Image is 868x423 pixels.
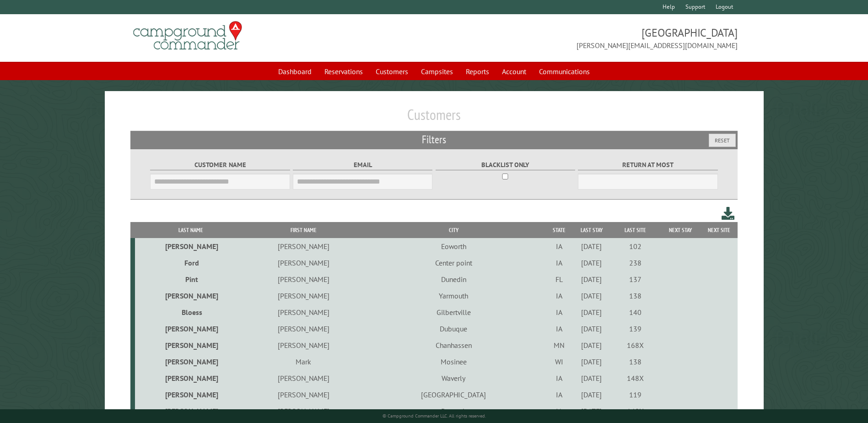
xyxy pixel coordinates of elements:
div: [DATE] [573,324,610,333]
td: 238 [611,255,660,271]
a: Download this customer list (.csv) [722,205,735,222]
td: 140 [611,304,660,320]
td: Mark [246,353,361,370]
th: First Name [246,222,361,238]
td: 139 [611,320,660,337]
td: Bloess [135,304,246,320]
td: 168X [611,337,660,353]
td: IA [546,386,571,403]
td: [PERSON_NAME] [246,386,361,403]
div: [DATE] [573,357,610,366]
th: Next Site [701,222,738,238]
td: Waverly [361,370,546,386]
td: Pint [135,271,246,287]
img: Campground Commander [130,18,245,54]
td: Eoworth [361,238,546,255]
label: Blacklist only [436,160,575,170]
td: 148X [611,403,660,419]
td: IA [546,287,571,304]
div: [DATE] [573,407,610,416]
td: 102 [611,238,660,255]
td: Dunedin [361,271,546,287]
td: [PERSON_NAME] [135,320,246,337]
td: 119 [611,386,660,403]
a: Dashboard [273,63,317,80]
td: [PERSON_NAME] [246,304,361,320]
label: Email [293,160,432,170]
td: [PERSON_NAME] [246,287,361,304]
th: State [546,222,571,238]
div: [DATE] [573,390,610,399]
a: Reports [460,63,495,80]
a: Customers [370,63,414,80]
label: Customer Name [150,160,290,170]
td: [PERSON_NAME] [246,238,361,255]
td: MN [546,337,571,353]
td: IA [546,320,571,337]
td: Mosinee [361,353,546,370]
th: Last Stay [572,222,611,238]
td: [PERSON_NAME] [246,320,361,337]
td: Decorah [361,403,546,419]
th: Last Site [611,222,660,238]
label: Return at most [578,160,717,170]
td: [GEOGRAPHIC_DATA] [361,386,546,403]
td: [PERSON_NAME] [135,287,246,304]
td: FL [546,271,571,287]
button: Reset [709,134,736,147]
td: Chanhassen [361,337,546,353]
td: [PERSON_NAME] [246,370,361,386]
td: IA [546,370,571,386]
td: Gilbertville [361,304,546,320]
td: [PERSON_NAME] [246,271,361,287]
a: Campsites [415,63,458,80]
td: [PERSON_NAME] [135,337,246,353]
td: [PERSON_NAME] [135,238,246,255]
td: 137 [611,271,660,287]
td: IA [546,238,571,255]
td: [PERSON_NAME] [246,255,361,271]
td: WI [546,353,571,370]
th: Next Stay [660,222,701,238]
td: IA [546,255,571,271]
a: Account [496,63,532,80]
th: City [361,222,546,238]
span: [GEOGRAPHIC_DATA] [PERSON_NAME][EMAIL_ADDRESS][DOMAIN_NAME] [434,25,738,51]
div: [DATE] [573,275,610,284]
a: Communications [534,63,595,80]
td: [PERSON_NAME] [135,353,246,370]
div: [DATE] [573,258,610,267]
td: [PERSON_NAME] [135,386,246,403]
div: [DATE] [573,341,610,350]
td: 148X [611,370,660,386]
div: [DATE] [573,308,610,317]
td: Center point [361,255,546,271]
h2: Filters [130,131,737,148]
small: © Campground Commander LLC. All rights reserved. [383,413,486,419]
div: [DATE] [573,242,610,251]
td: IA [546,304,571,320]
td: 138 [611,353,660,370]
th: Last Name [135,222,246,238]
a: Reservations [319,63,368,80]
td: Ford [135,255,246,271]
td: Yarmouth [361,287,546,304]
td: [PERSON_NAME] [135,370,246,386]
td: [PERSON_NAME] [246,403,361,419]
h1: Customers [130,106,737,131]
td: 138 [611,287,660,304]
div: [DATE] [573,291,610,300]
td: [PERSON_NAME] [135,403,246,419]
td: [PERSON_NAME] [246,337,361,353]
td: IA [546,403,571,419]
td: Dubuque [361,320,546,337]
div: [DATE] [573,374,610,383]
